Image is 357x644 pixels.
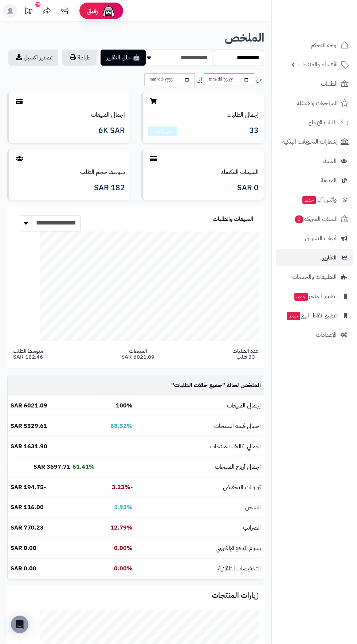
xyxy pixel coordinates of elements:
[11,401,47,410] b: 6021.09 SAR
[136,437,264,457] td: اجمالي تكاليف المنتجات
[292,272,337,282] span: التطبيقات والخدمات
[276,210,353,228] a: السلات المتروكة0
[94,184,125,192] span: 182 SAR
[232,348,259,360] span: عدد الطلبات 33 طلب
[8,50,58,66] a: تصدير اكسيل
[80,168,125,176] a: متوسط حجم الطلب
[13,348,43,360] span: متوسط الطلب 182.46 SAR
[136,477,264,497] td: كوبونات التخفيض
[13,591,259,600] h3: زيارات المنتجات
[276,94,353,112] a: المراجعات والأسئلة
[286,311,337,321] span: تطبيق نقاط البيع
[276,114,353,131] a: طلبات الإرجاع
[8,457,98,477] td: -
[101,4,116,18] img: ai-face.png
[19,4,38,20] a: تحديثات المنصة
[11,544,36,553] b: 0.00 SAR
[276,307,353,324] a: تطبيق نقاط البيعجديد
[322,253,337,263] span: التقارير
[282,137,338,147] span: إشعارات التحويلات البنكية
[316,330,337,340] span: الإعدادات
[297,98,338,108] span: المراجعات والأسئلة
[136,559,264,579] td: التخفيضات التلقائية
[136,538,264,558] td: رسوم الدفع الإلكتروني
[298,59,338,70] span: الأقسام والمنتجات
[110,422,133,430] b: 88.52%
[35,2,40,7] div: 10
[11,564,36,573] b: 0.00 SAR
[116,401,133,410] b: 100%
[302,195,337,205] span: وآتس آب
[302,196,316,204] span: جديد
[11,616,28,633] div: Open Intercom Messenger
[307,19,350,34] img: logo-2.png
[276,249,353,266] a: التقارير
[11,422,47,430] b: 5329.61 SAR
[136,518,264,538] td: الضرائب
[276,326,353,344] a: الإعدادات
[151,128,174,135] a: عرض التقارير
[322,156,337,166] span: العملاء
[110,523,133,532] b: 12.79%
[121,348,154,360] span: المبيعات 6021.09 SAR
[98,126,125,135] span: 6K SAR
[276,191,353,208] a: وآتس آبجديد
[114,544,133,553] b: 0.00%
[136,396,264,416] td: إجمالي المبيعات
[11,503,44,512] b: 116.00 SAR
[305,233,337,243] span: أدوات التسويق
[295,215,303,223] span: 0
[308,117,338,128] span: طلبات الإرجاع
[114,564,133,573] b: 0.00%
[136,497,264,518] td: الشحن
[114,503,133,512] b: 1.93%
[294,291,337,301] span: تطبيق المتجر
[311,40,338,50] span: لوحة التحكم
[276,230,353,247] a: أدوات التسويق
[294,214,338,224] span: السلات المتروكة
[225,29,264,46] b: الملخص
[227,110,259,119] a: إجمالي الطلبات
[276,75,353,93] a: الطلبات
[276,36,353,54] a: لوحة التحكم
[196,75,202,84] span: إلى
[136,457,264,477] td: اجمالي أرباح المنتجات
[136,416,264,436] td: اجمالي قيمة المنتجات
[11,483,46,492] b: -194.75 SAR
[237,184,259,192] span: 0 SAR
[221,168,259,176] a: المبيعات المكتملة
[276,268,353,286] a: التطبيقات والخدمات
[321,79,338,89] span: الطلبات
[72,462,95,471] b: 61.41%
[87,7,98,15] span: رفيق
[136,375,264,395] td: الملخص لحالة " "
[101,50,146,66] button: 🤖 حلل التقارير
[34,462,70,471] b: 3697.71 SAR
[276,152,353,170] a: العملاء
[213,216,253,223] h3: المبيعات والطلبات
[276,288,353,305] a: تطبيق المتجرجديد
[11,442,47,451] b: 1631.90 SAR
[174,381,222,390] span: جميع حالات الطلبات
[112,483,133,492] b: -3.23%
[321,175,337,186] span: المدونة
[276,172,353,189] a: المدونة
[249,126,259,137] span: 33
[11,523,44,532] b: 770.23 SAR
[62,50,97,66] button: طباعة
[256,75,263,84] span: من
[287,312,300,320] span: جديد
[276,133,353,151] a: إشعارات التحويلات البنكية
[91,110,125,119] a: إجمالي المبيعات
[294,293,308,301] span: جديد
